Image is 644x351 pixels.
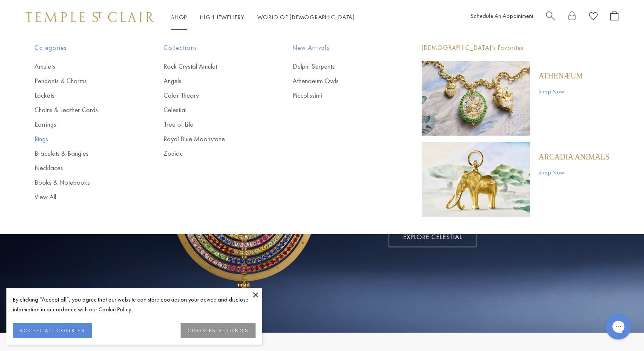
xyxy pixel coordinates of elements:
[34,105,129,115] a: Chains & Leather Cords
[13,295,256,314] div: By clicking “Accept all”, you agree that our website can store cookies on your device and disclos...
[164,134,259,144] a: Royal Blue Moonstone
[34,62,129,71] a: Amulets
[34,149,129,158] a: Bracelets & Bangles
[257,13,355,21] a: World of [DEMOGRAPHIC_DATA]World of [DEMOGRAPHIC_DATA]
[164,149,259,158] a: Zodiac
[34,76,129,86] a: Pendants & Charms
[34,91,129,100] a: Lockets
[164,91,259,100] a: Color Theory
[34,163,129,173] a: Necklaces
[610,11,618,24] a: Open Shopping Bag
[546,11,555,24] a: Search
[34,192,129,202] a: View All
[589,11,598,24] a: View Wishlist
[13,323,92,338] button: ACCEPT ALL COOKIES
[164,105,259,115] a: Celestial
[181,323,256,338] button: COOKIES SETTINGS
[422,43,609,53] p: [DEMOGRAPHIC_DATA]'s Favorites
[538,168,609,177] a: Shop Now
[293,91,388,100] a: Piccolissimi
[164,43,259,53] span: Collections
[293,76,388,86] a: Athenaeum Owls
[171,13,187,21] a: ShopShop
[293,62,388,71] a: Delphi Serpents
[164,76,259,86] a: Angels
[538,71,583,81] a: Athenæum
[164,62,259,71] a: Rock Crystal Amulet
[601,311,635,342] iframe: Gorgias live chat messenger
[538,152,609,162] a: ARCADIA ANIMALS
[34,43,129,53] span: Categories
[26,12,154,22] img: Temple St. Clair
[171,12,355,23] nav: Main navigation
[293,43,388,53] span: New Arrivals
[34,178,129,187] a: Books & Notebooks
[200,13,244,21] a: High JewelleryHigh Jewellery
[34,134,129,144] a: Rings
[164,120,259,129] a: Tree of Life
[471,12,533,20] a: Schedule An Appointment
[34,120,129,129] a: Earrings
[538,87,583,96] a: Shop Now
